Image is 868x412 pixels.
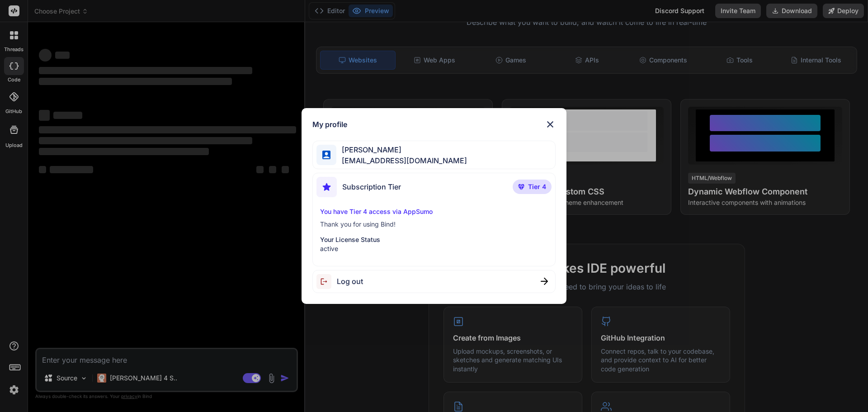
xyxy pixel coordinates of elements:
span: [EMAIL_ADDRESS][DOMAIN_NAME] [336,155,467,166]
img: logout [316,274,337,289]
img: close [541,278,548,285]
span: [PERSON_NAME] [336,144,467,155]
span: Tier 4 [528,182,546,191]
p: You have Tier 4 access via AppSumo [320,207,548,216]
h1: My profile [312,119,347,130]
p: Thank you for using Bind! [320,220,548,229]
img: subscription [316,177,337,197]
img: close [545,119,556,130]
p: Your License Status [320,235,548,244]
span: Log out [337,276,363,287]
img: profile [322,151,331,159]
span: Subscription Tier [342,181,401,192]
img: premium [518,184,524,189]
p: active [320,244,548,253]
